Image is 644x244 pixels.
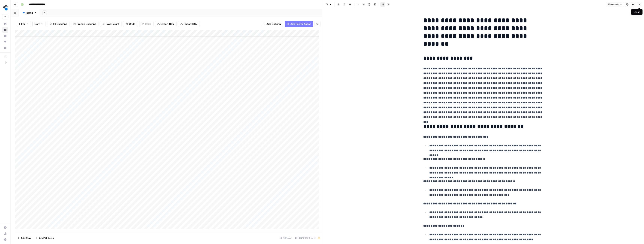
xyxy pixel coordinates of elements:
button: Add Column [261,21,283,27]
span: Add Row [21,236,31,240]
a: Opportunities [2,39,8,45]
button: Add Power Agent [285,21,313,27]
button: Filter [17,21,31,27]
a: Home [2,21,8,27]
button: Redo [139,21,154,27]
span: Filter [19,22,25,26]
span: Row Height [106,22,119,26]
a: Blank [19,9,40,16]
span: Import CSV [184,22,197,26]
button: Row Height [100,21,122,27]
button: Sort [32,21,45,27]
div: Blank [26,11,33,15]
button: 49 Columns [47,21,69,27]
button: Undo [123,21,138,27]
span: Export CSV [161,22,174,26]
a: Browse [2,27,8,33]
span: Freeze Columns [77,22,96,26]
span: Undo [129,22,135,26]
span: Add Power Agent [290,22,311,26]
span: Redo [145,22,151,26]
a: Usage [2,231,8,237]
span: 959 words [608,3,619,6]
div: 68 Rows [278,235,294,241]
button: Add 10 Rows [33,235,56,241]
img: spot.ai Logo [2,4,9,11]
span: 49 Columns [53,22,67,26]
a: Settings [2,225,8,231]
button: Add Row [15,235,33,241]
button: Help + Support [2,237,8,243]
span: Sort [35,22,40,26]
button: 959 words [606,2,624,7]
div: Close [634,10,640,14]
button: Workspace: spot.ai [2,3,8,12]
div: 49/49 Columns [294,235,322,241]
a: Your Data [2,45,8,51]
button: Import CSV [178,21,200,27]
button: Export CSV [155,21,177,27]
span: Add Column [266,22,281,26]
button: Freeze Columns [71,21,98,27]
span: Add 10 Rows [39,236,54,240]
a: Insights [2,33,8,39]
